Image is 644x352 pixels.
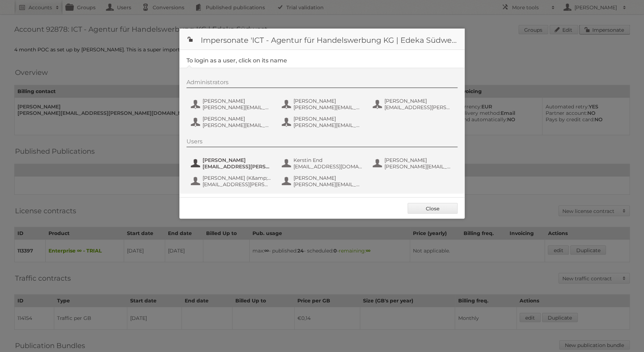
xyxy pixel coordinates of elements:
[293,181,363,188] span: [PERSON_NAME][EMAIL_ADDRESS][PERSON_NAME][DOMAIN_NAME]
[408,203,458,214] a: Close
[203,98,272,104] span: [PERSON_NAME]
[186,79,458,88] div: Administrators
[203,122,272,128] span: [PERSON_NAME][EMAIL_ADDRESS][PERSON_NAME][DOMAIN_NAME]
[203,163,272,170] span: [EMAIL_ADDRESS][PERSON_NAME][DOMAIN_NAME]
[179,29,465,50] h1: Impersonate 'ICT - Agentur für Handelswerbung KG | Edeka Südwest'
[293,163,363,170] span: [EMAIL_ADDRESS][DOMAIN_NAME]
[293,116,363,122] span: [PERSON_NAME]
[372,156,456,170] button: [PERSON_NAME] [PERSON_NAME][EMAIL_ADDRESS][PERSON_NAME][DOMAIN_NAME]
[186,57,287,64] legend: To login as a user, click on its name
[293,104,363,111] span: [PERSON_NAME][EMAIL_ADDRESS][PERSON_NAME][DOMAIN_NAME]
[203,157,272,163] span: [PERSON_NAME]
[384,98,454,104] span: [PERSON_NAME]
[293,175,363,181] span: [PERSON_NAME]
[190,174,274,188] button: [PERSON_NAME] (K&amp;D) [EMAIL_ADDRESS][PERSON_NAME][DOMAIN_NAME]
[186,138,458,147] div: Users
[384,157,454,163] span: [PERSON_NAME]
[281,97,365,111] button: [PERSON_NAME] [PERSON_NAME][EMAIL_ADDRESS][PERSON_NAME][DOMAIN_NAME]
[281,156,365,170] button: Kerstin End [EMAIL_ADDRESS][DOMAIN_NAME]
[372,97,456,111] button: [PERSON_NAME] [EMAIL_ADDRESS][PERSON_NAME][DOMAIN_NAME]
[384,104,454,111] span: [EMAIL_ADDRESS][PERSON_NAME][DOMAIN_NAME]
[281,174,365,188] button: [PERSON_NAME] [PERSON_NAME][EMAIL_ADDRESS][PERSON_NAME][DOMAIN_NAME]
[281,115,365,129] button: [PERSON_NAME] [PERSON_NAME][EMAIL_ADDRESS][PERSON_NAME][DOMAIN_NAME]
[190,115,274,129] button: [PERSON_NAME] [PERSON_NAME][EMAIL_ADDRESS][PERSON_NAME][DOMAIN_NAME]
[293,98,363,104] span: [PERSON_NAME]
[293,157,363,163] span: Kerstin End
[203,104,272,111] span: [PERSON_NAME][EMAIL_ADDRESS][PERSON_NAME][DOMAIN_NAME]
[190,156,274,170] button: [PERSON_NAME] [EMAIL_ADDRESS][PERSON_NAME][DOMAIN_NAME]
[293,122,363,128] span: [PERSON_NAME][EMAIL_ADDRESS][PERSON_NAME][DOMAIN_NAME]
[203,175,272,181] span: [PERSON_NAME] (K&amp;D)
[384,163,454,170] span: [PERSON_NAME][EMAIL_ADDRESS][PERSON_NAME][DOMAIN_NAME]
[203,181,272,188] span: [EMAIL_ADDRESS][PERSON_NAME][DOMAIN_NAME]
[203,116,272,122] span: [PERSON_NAME]
[190,97,274,111] button: [PERSON_NAME] [PERSON_NAME][EMAIL_ADDRESS][PERSON_NAME][DOMAIN_NAME]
